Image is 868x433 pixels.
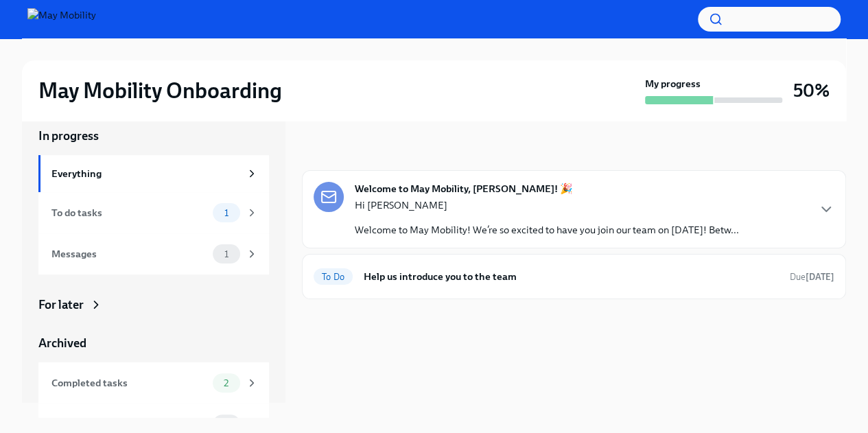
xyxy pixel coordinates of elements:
a: To DoHelp us introduce you to the teamDue[DATE] [314,266,834,288]
h3: 50% [793,78,830,103]
div: Messages [51,417,207,432]
div: Messages [51,246,207,261]
a: Messages1 [38,233,269,274]
span: To Do [314,272,353,282]
strong: [DATE] [806,272,834,282]
span: 1 [216,208,237,218]
a: Completed tasks2 [38,362,269,403]
a: In progress [38,128,269,144]
span: Due [790,272,834,282]
div: To do tasks [51,205,207,220]
span: 1 [216,249,237,259]
p: Hi [PERSON_NAME] [355,198,739,212]
a: Everything [38,155,269,192]
div: Completed tasks [51,375,207,390]
img: May Mobility [27,8,96,30]
span: August 15th, 2025 09:00 [790,270,834,283]
a: Archived [38,335,269,351]
div: Everything [51,166,240,181]
strong: My progress [645,77,701,91]
strong: Welcome to May Mobility, [PERSON_NAME]! 🎉 [355,182,573,196]
div: In progress [302,143,362,159]
a: For later [38,296,269,313]
h2: May Mobility Onboarding [38,77,282,104]
h6: Help us introduce you to the team [364,269,779,284]
p: Welcome to May Mobility! We’re so excited to have you join our team on [DATE]! Betw... [355,223,739,237]
div: For later [38,296,84,313]
a: To do tasks1 [38,192,269,233]
span: 2 [215,378,237,388]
